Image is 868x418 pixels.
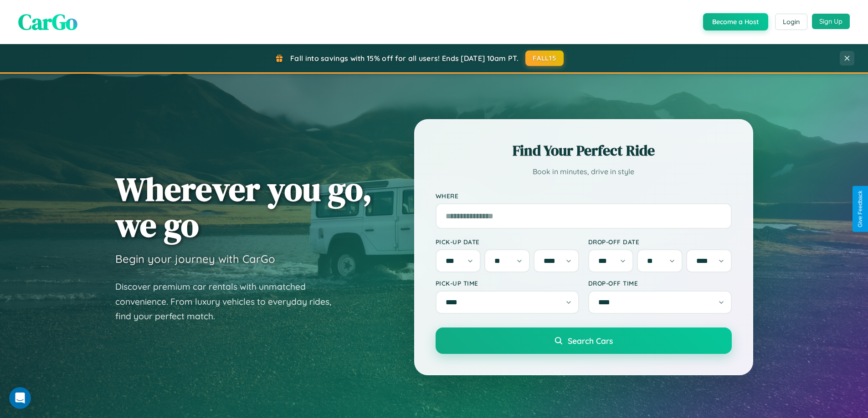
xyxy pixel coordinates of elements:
p: Book in minutes, drive in style [436,165,732,178]
label: Pick-up Date [436,238,579,246]
span: Search Cars [568,336,613,346]
label: Drop-off Date [588,238,732,246]
button: FALL15 [525,50,564,66]
label: Pick-up Time [436,279,579,287]
h2: Find Your Perfect Ride [436,141,732,161]
iframe: Intercom live chat [9,387,31,409]
h3: Begin your journey with CarGo [115,252,275,266]
button: Become a Host [703,13,768,30]
button: Sign Up [812,14,850,29]
span: Fall into savings with 15% off for all users! Ends [DATE] 10am PT. [290,54,519,63]
label: Where [436,192,732,200]
p: Discover premium car rentals with unmatched convenience. From luxury vehicles to everyday rides, ... [115,279,343,324]
label: Drop-off Time [588,279,732,287]
h1: Wherever you go, we go [115,171,372,243]
span: CarGo [18,7,77,37]
button: Search Cars [436,327,732,354]
div: Give Feedback [857,191,863,227]
button: Login [775,14,807,30]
